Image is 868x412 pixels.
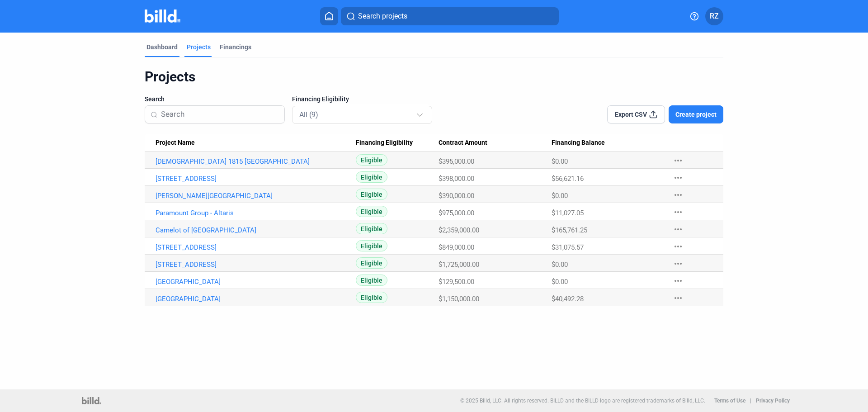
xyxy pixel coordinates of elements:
span: $390,000.00 [439,192,474,200]
a: [DEMOGRAPHIC_DATA] 1815 [GEOGRAPHIC_DATA] [156,157,356,166]
span: $0.00 [552,260,568,269]
b: Terms of Use [714,398,745,404]
span: Eligible [356,171,387,183]
img: Billd Company Logo [145,9,180,23]
span: Export CSV [615,110,647,119]
a: Camelot of [GEOGRAPHIC_DATA] [156,226,356,234]
div: Contract Amount [439,139,552,147]
span: $395,000.00 [439,157,474,166]
span: $165,761.25 [552,226,587,234]
input: Search [161,105,279,124]
span: Eligible [356,275,387,286]
div: Financing Eligibility [356,139,439,147]
span: Eligible [356,240,387,251]
span: Eligible [356,292,387,303]
span: Eligible [356,206,387,217]
span: Contract Amount [439,139,487,147]
mat-icon: more_horiz [673,293,684,303]
span: $11,027.05 [552,209,584,217]
span: $0.00 [552,192,568,200]
span: $31,075.57 [552,243,584,251]
a: [GEOGRAPHIC_DATA] [156,278,356,286]
a: Paramount Group - Altaris [156,209,356,217]
span: $2,359,000.00 [439,226,479,234]
p: | [750,398,751,404]
span: $1,150,000.00 [439,295,479,303]
button: Create project [669,105,723,123]
span: Search [145,95,165,104]
span: Project Name [156,139,195,147]
a: [STREET_ADDRESS] [156,175,356,183]
span: Financing Eligibility [292,95,349,104]
div: Dashboard [146,43,178,52]
a: [PERSON_NAME][GEOGRAPHIC_DATA] [156,192,356,200]
span: $849,000.00 [439,243,474,251]
p: © 2025 Billd, LLC. All rights reserved. BILLD and the BILLD logo are registered trademarks of Bil... [460,398,705,404]
span: Eligible [356,154,387,166]
span: $0.00 [552,278,568,286]
mat-icon: more_horiz [673,241,684,252]
span: $0.00 [552,157,568,166]
span: $129,500.00 [439,278,474,286]
span: Eligible [356,257,387,269]
span: Search projects [358,11,407,22]
span: $1,725,000.00 [439,260,479,269]
b: Privacy Policy [756,398,790,404]
mat-icon: more_horiz [673,258,684,269]
span: $398,000.00 [439,175,474,183]
mat-icon: more_horiz [673,155,684,166]
button: Search projects [341,7,559,25]
div: Financing Balance [552,139,664,147]
mat-icon: more_horiz [673,172,684,183]
span: Create project [675,110,717,119]
button: Export CSV [607,105,665,123]
img: logo [82,397,101,404]
span: Eligible [356,223,387,234]
mat-icon: more_horiz [673,207,684,218]
span: RZ [710,11,719,22]
span: Financing Balance [552,139,605,147]
a: [GEOGRAPHIC_DATA] [156,295,356,303]
span: Financing Eligibility [356,139,413,147]
span: Eligible [356,189,387,200]
div: Projects [187,43,211,52]
span: $56,621.16 [552,175,584,183]
mat-icon: more_horiz [673,224,684,235]
a: [STREET_ADDRESS] [156,260,356,269]
div: Financings [220,43,251,52]
mat-icon: more_horiz [673,275,684,286]
mat-icon: more_horiz [673,189,684,200]
span: $975,000.00 [439,209,474,217]
div: Project Name [156,139,356,147]
button: RZ [705,7,723,25]
mat-select-trigger: All (9) [299,110,318,119]
span: $40,492.28 [552,295,584,303]
a: [STREET_ADDRESS] [156,243,356,251]
div: Projects [145,68,723,85]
